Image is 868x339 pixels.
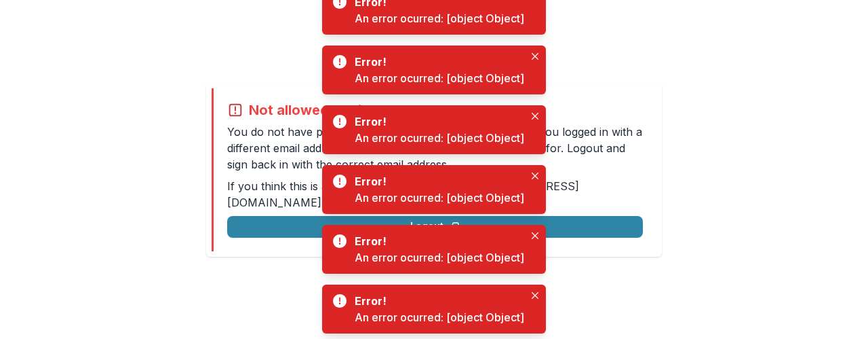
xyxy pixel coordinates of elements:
[227,178,643,211] p: If you think this is an error, please contact us at .
[527,108,543,124] button: Close
[527,168,543,184] button: Close
[527,228,543,244] button: Close
[355,190,524,206] div: An error ocurred: [object Object]
[355,293,519,309] div: Error!
[249,102,418,118] h2: Not allowed to view page
[355,10,524,26] div: An error ocurred: [object Object]
[355,70,524,86] div: An error ocurred: [object Object]
[355,54,519,70] div: Error!
[527,287,543,304] button: Close
[227,124,643,173] p: You do not have permission to view the page. It is likely that you logged in with a different ema...
[355,173,519,190] div: Error!
[355,233,519,249] div: Error!
[227,216,643,238] button: Logout
[355,113,519,130] div: Error!
[355,249,524,266] div: An error ocurred: [object Object]
[227,179,579,209] a: [EMAIL_ADDRESS][DOMAIN_NAME]
[527,48,543,65] button: Close
[355,130,524,146] div: An error ocurred: [object Object]
[355,309,524,325] div: An error ocurred: [object Object]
